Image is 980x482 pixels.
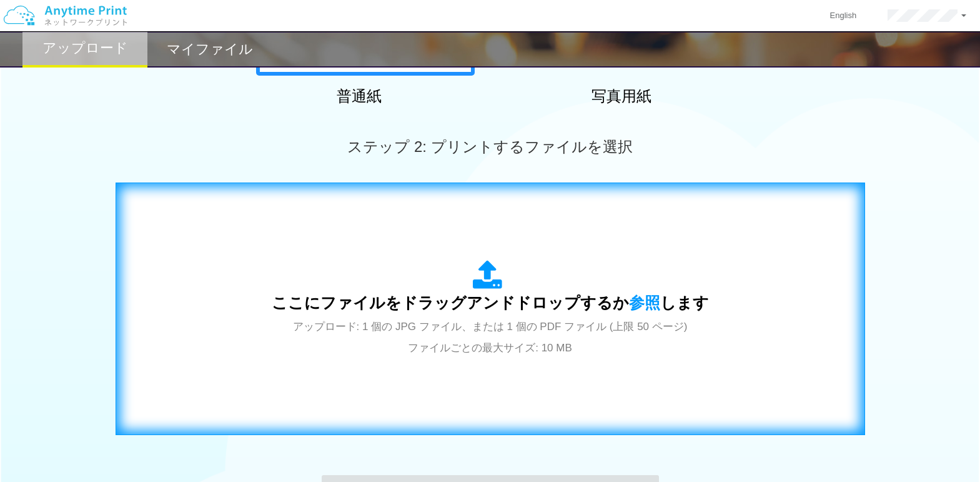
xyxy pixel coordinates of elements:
span: アップロード: 1 個の JPG ファイル、または 1 個の PDF ファイル (上限 50 ページ) ファイルごとの最大サイズ: 10 MB [293,321,688,354]
span: 参照 [629,294,660,311]
h2: 普通紙 [250,88,468,104]
h2: アップロード [42,41,128,56]
span: ステップ 2: プリントするファイルを選択 [347,138,632,155]
h2: マイファイル [167,42,253,57]
span: ここにファイルをドラッグアンドドロップするか します [272,294,709,311]
h2: 写真用紙 [512,88,731,104]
